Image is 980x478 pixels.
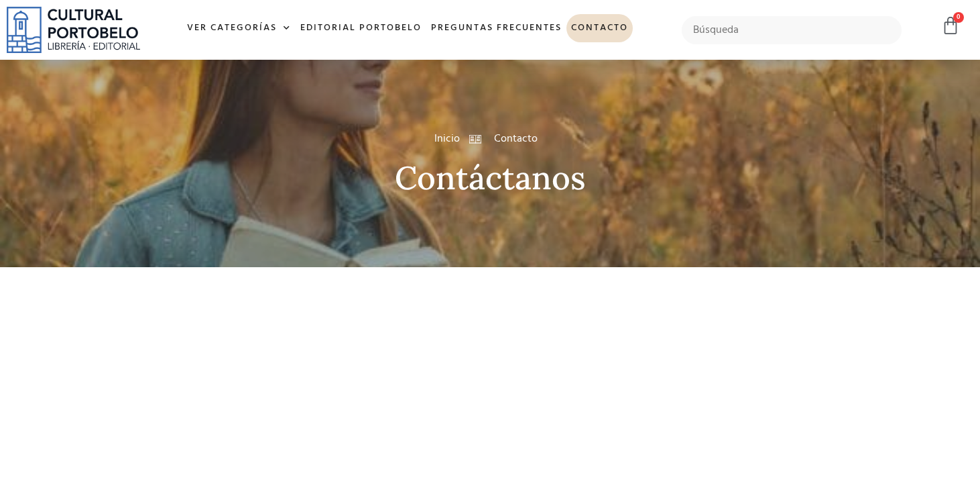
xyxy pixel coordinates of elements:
[953,12,964,23] span: 0
[182,14,296,43] a: Ver Categorías
[296,14,426,43] a: Editorial Portobelo
[566,14,633,43] a: Contacto
[941,16,960,36] a: 0
[434,131,460,147] a: Inicio
[682,16,902,44] input: Búsqueda
[426,14,566,43] a: Preguntas frecuentes
[491,131,538,147] span: Contacto
[68,160,912,196] h2: Contáctanos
